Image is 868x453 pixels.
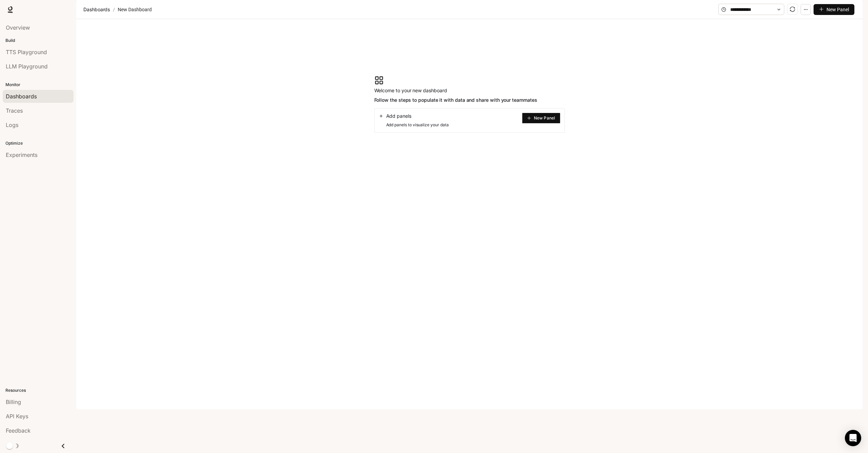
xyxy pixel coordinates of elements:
[374,86,537,95] span: Welcome to your new dashboard
[534,116,555,120] span: New Panel
[83,5,110,14] span: Dashboards
[826,6,849,13] span: New Panel
[814,4,854,15] button: New Panel
[379,122,449,128] span: Add panels to visualize your data
[374,96,537,104] span: Follow the steps to populate it with data and share with your teammates
[819,7,824,12] span: plus
[522,113,560,124] button: New Panel
[116,3,153,16] article: New Dashboard
[386,113,411,119] span: Add panels
[790,6,795,12] span: sync
[82,5,112,14] button: Dashboards
[845,430,861,446] div: Open Intercom Messenger
[527,116,531,120] span: plus
[113,6,115,13] span: /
